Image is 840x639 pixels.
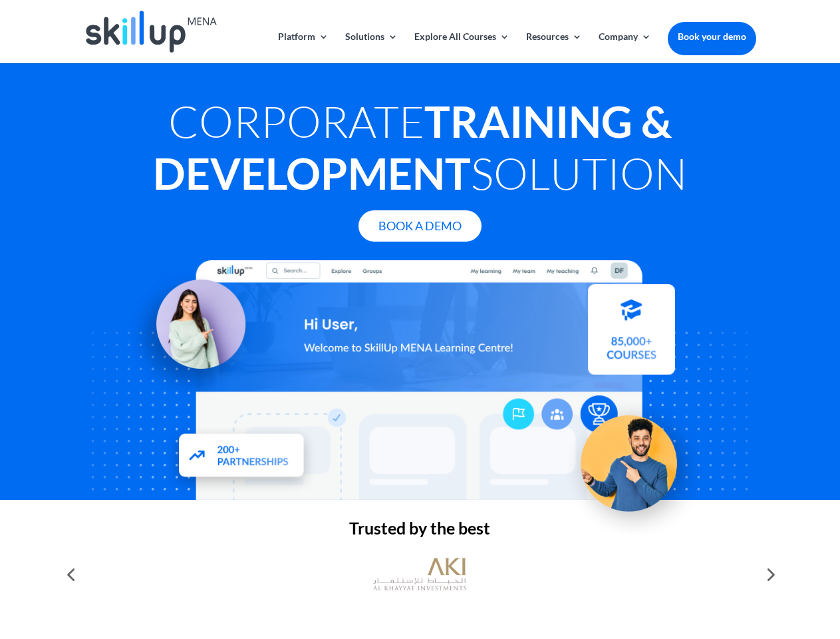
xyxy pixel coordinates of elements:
[619,495,840,639] iframe: Chat Widget
[278,32,329,63] a: Platform
[124,265,259,399] img: Learning Management Solution - SkillUp
[165,421,319,493] img: Partners - SkillUp Mena
[561,387,709,535] img: Upskill your workforce - SkillUp
[373,551,466,598] img: al khayyat investments logo
[599,32,651,63] a: Company
[414,32,509,63] a: Explore All Courses
[153,95,672,199] strong: Training & Development
[84,95,756,206] h1: Corporate Solution
[526,32,582,63] a: Resources
[86,11,216,53] img: Skillup Mena
[588,290,675,380] img: Courses library - SkillUp MENA
[668,22,756,51] a: Book your demo
[84,520,756,543] h2: Trusted by the best
[345,32,398,63] a: Solutions
[358,210,482,242] a: Book A Demo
